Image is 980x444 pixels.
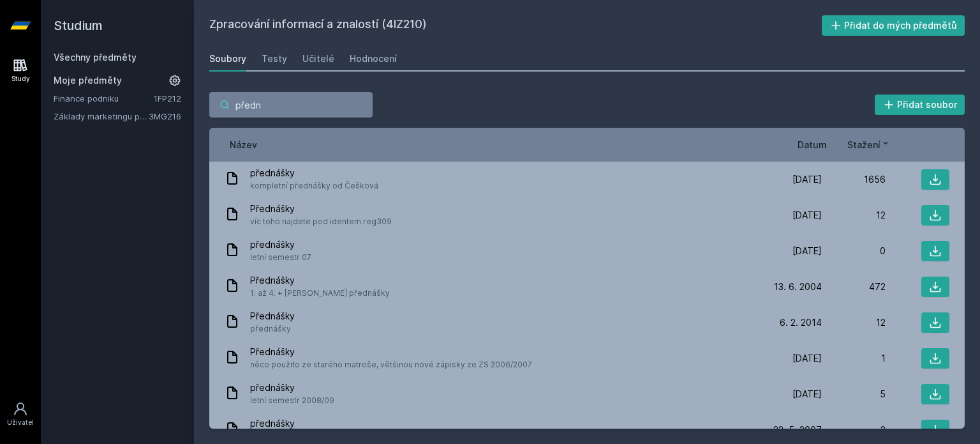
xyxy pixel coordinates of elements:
span: [DATE] [792,173,822,186]
span: přednášky [250,417,491,430]
span: víc toho najdete pod identem reg309 [250,215,392,228]
span: [DATE] [792,388,822,401]
a: Základy marketingu pro informatiky a statistiky [54,110,149,123]
span: Přednášky [250,203,392,215]
span: přednášky [250,323,295,335]
div: 5 [822,388,886,401]
div: Soubory [209,52,246,65]
div: Study [11,74,30,84]
a: Finance podniku [54,92,154,105]
span: přednášky [250,238,311,251]
div: 12 [822,316,886,329]
div: Učitelé [302,52,334,65]
span: 1. až 4. + [PERSON_NAME] přednášky [250,287,390,300]
span: Přednášky [250,310,295,323]
span: 6. 2. 2014 [780,316,822,329]
div: Testy [262,52,287,65]
a: 1FP212 [154,93,181,103]
span: přednášky [250,167,378,180]
span: kompletní přednášky od Češková [250,180,378,192]
span: [DATE] [792,209,822,222]
div: 1656 [822,173,886,186]
div: Uživatel [7,418,34,427]
a: Hodnocení [350,46,397,72]
button: Název [230,138,257,151]
span: Moje předměty [54,74,122,87]
span: [DATE] [792,352,822,365]
button: Přidat soubor [875,95,965,115]
div: 2 [822,424,886,436]
button: Stažení [847,138,891,151]
a: Uživatel [3,395,38,434]
button: Přidat do mých předmětů [822,15,965,36]
a: Všechny předměty [54,52,137,63]
a: Testy [262,46,287,72]
div: 12 [822,209,886,222]
div: 0 [822,245,886,257]
h2: Zpracování informací a znalostí (4IZ210) [209,15,822,36]
span: Stažení [847,138,880,151]
button: Datum [798,138,827,151]
span: něco použito ze starého matroše, většinou nové zápisky ze ZS 2006/2007 [250,358,532,371]
span: přednášky [250,381,334,394]
span: 22. 5. 2007 [773,424,822,436]
span: [DATE] [792,245,822,257]
div: 1 [822,352,886,365]
div: Hodnocení [350,52,397,65]
div: 472 [822,280,886,293]
span: letní semestr 07 [250,251,311,264]
span: Přednášky [250,346,532,358]
a: 3MG216 [149,111,181,121]
span: letní semestr 2008/09 [250,394,334,407]
a: Učitelé [302,46,334,72]
a: Soubory [209,46,246,72]
span: 13. 6. 2004 [774,280,822,293]
a: Study [3,51,38,90]
input: Hledej soubor [209,92,373,118]
span: Přednášky [250,274,390,287]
